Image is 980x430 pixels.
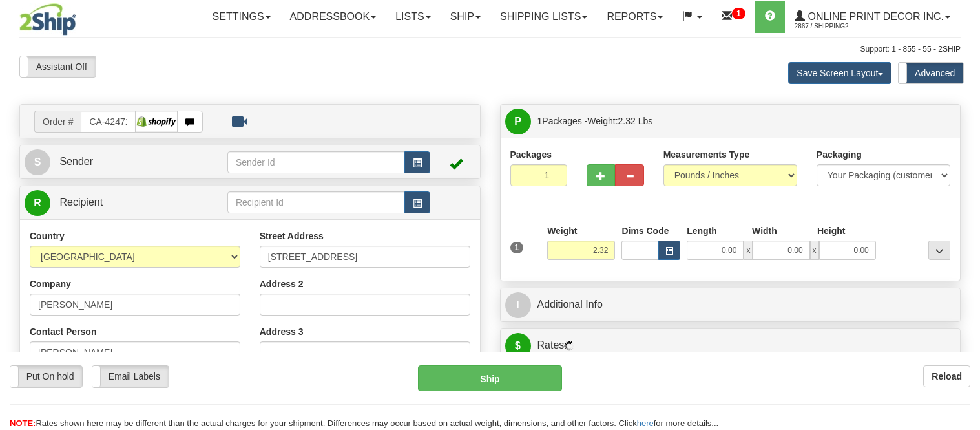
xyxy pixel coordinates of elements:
a: R Recipient [25,189,205,216]
span: x [810,241,819,260]
span: Recipient [59,197,103,208]
button: Reload [923,365,970,387]
label: Put On hold [10,366,82,387]
label: Width [752,224,777,237]
a: Shipping lists [490,1,597,33]
label: Email Labels [92,366,168,387]
a: P 1Packages -Weight:2.32 Lbs [505,108,956,134]
a: Settings [203,1,280,33]
label: Address 2 [260,277,304,290]
span: R [25,190,50,216]
span: P [505,109,531,134]
a: Addressbook [280,1,386,33]
label: Packages [510,148,552,161]
span: Online Print Decor Inc. [805,11,944,22]
label: Weight [547,224,577,237]
img: logo2867.jpg [19,3,76,36]
span: S [25,149,50,175]
img: Shopify posterjack.c [136,112,176,131]
span: 2867 / Shipping2 [795,20,891,33]
label: Measurements Type [663,148,750,161]
span: Weight: [587,116,652,126]
a: Online Print Decor Inc. 2867 / Shipping2 [785,1,960,33]
input: Enter a location [260,246,470,268]
a: $Rates [505,332,956,359]
input: Sender Id [227,151,405,173]
div: ... [928,241,950,260]
a: Reports [597,1,672,33]
button: Save Screen Layout [788,62,891,84]
span: Order # [34,111,81,133]
span: Sender [59,156,93,167]
sup: 1 [732,8,745,19]
span: I [505,292,531,318]
span: x [744,241,753,260]
span: Lbs [638,116,653,126]
input: Recipient Id [227,191,405,213]
label: Length [687,224,717,237]
b: Reload [932,371,962,382]
label: Advanced [899,63,963,83]
span: 1 [510,242,524,253]
a: Ship [441,1,490,33]
a: Lists [386,1,440,33]
label: Company [30,277,71,290]
span: NOTE: [10,418,36,428]
label: Dims Code [621,224,669,237]
a: S Sender [25,149,227,175]
label: Country [30,230,65,242]
label: Height [817,224,846,237]
label: Street Address [260,230,324,242]
label: Contact Person [30,325,96,338]
span: $ [505,333,531,359]
span: 1 [537,116,543,126]
button: Ship [418,365,562,391]
a: IAdditional Info [505,292,956,318]
div: Support: 1 - 855 - 55 - 2SHIP [19,44,961,55]
a: here [637,418,654,428]
a: 1 [712,1,755,33]
label: Assistant Off [20,56,96,77]
label: Packaging [817,148,862,161]
iframe: chat widget [950,149,979,281]
label: Address 3 [260,325,304,338]
img: Progress.gif [564,341,574,351]
span: 2.32 [618,116,636,126]
span: Packages - [537,108,653,134]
